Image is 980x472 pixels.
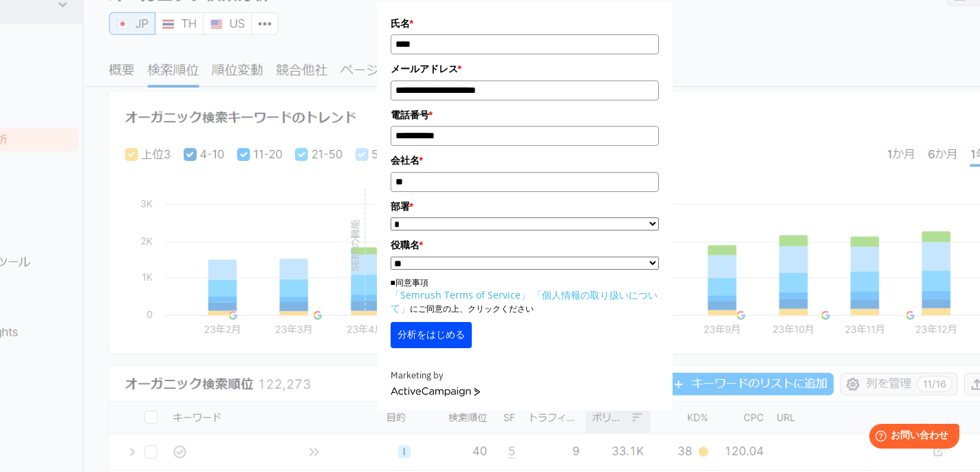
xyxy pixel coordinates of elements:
[391,288,657,314] a: 「個人情報の取り扱いについて」
[391,153,659,168] label: 会社名
[391,277,659,315] p: ■同意事項 にご同意の上、クリックください
[391,199,659,214] label: 部署
[391,61,659,76] label: メールアドレス
[391,107,659,122] label: 電話番号
[391,369,659,383] div: Marketing by
[391,237,659,253] label: 役職名
[858,418,965,457] iframe: Help widget launcher
[391,16,659,31] label: 氏名
[391,322,472,348] button: 分析をはじめる
[391,288,530,301] a: 「Semrush Terms of Service」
